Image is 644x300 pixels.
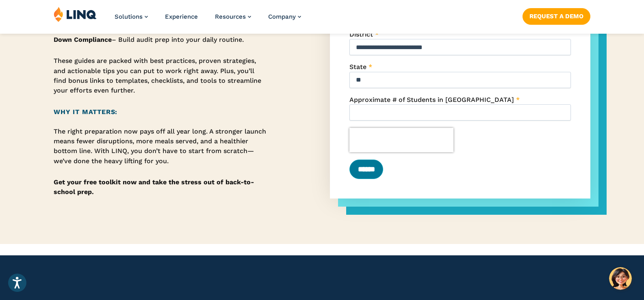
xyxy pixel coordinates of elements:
[115,13,143,20] span: Solutions
[349,128,453,152] iframe: reCAPTCHA
[115,13,148,20] a: Solutions
[54,6,97,22] img: LINQ | K‑12 Software
[165,13,198,20] a: Experience
[523,8,590,24] a: Request a Demo
[115,6,301,33] nav: Primary Navigation
[349,63,366,71] span: State
[54,178,254,196] strong: Get your free toolkit now and take the stress out of back-to-school prep.
[215,13,251,20] a: Resources
[268,13,301,20] a: Company
[349,96,514,104] span: Approximate # of Students in [GEOGRAPHIC_DATA]
[523,6,590,24] nav: Button Navigation
[54,107,268,117] h2: Why It Matters:
[54,56,268,95] p: These guides are packed with best practices, proven strategies, and actionable tips you can put t...
[268,13,296,20] span: Company
[609,267,632,290] button: Hello, have a question? Let’s chat.
[54,127,268,166] p: The right preparation now pays off all year long. A stronger launch means fewer disruptions, more...
[215,13,246,20] span: Resources
[349,30,373,38] span: District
